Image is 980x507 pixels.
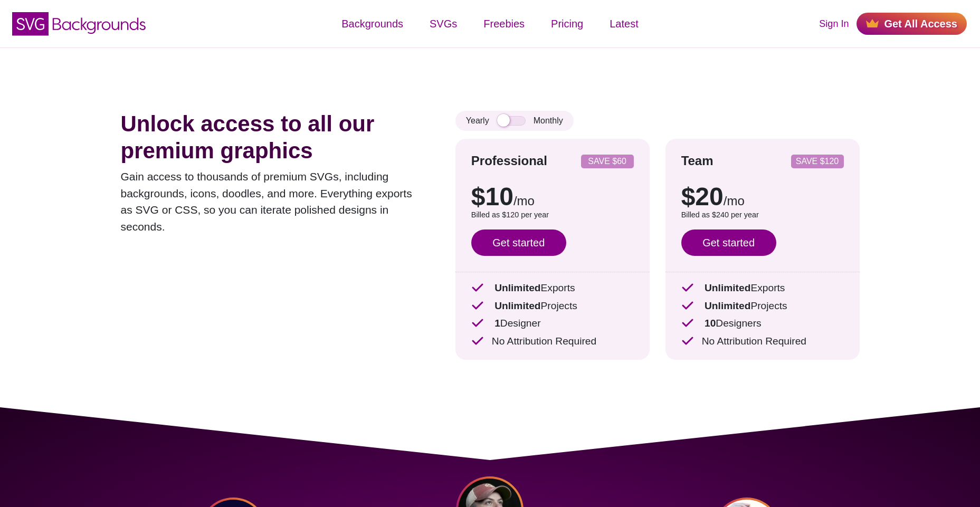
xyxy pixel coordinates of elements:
a: Get All Access [857,13,967,35]
p: Billed as $120 per year [471,209,634,221]
p: Billed as $240 per year [681,209,844,221]
a: Pricing [538,8,596,40]
a: Sign In [819,17,849,31]
p: $20 [681,184,844,209]
a: Freebies [470,8,538,40]
a: Get started [681,229,776,256]
a: Latest [596,8,651,40]
p: $10 [471,184,634,209]
p: No Attribution Required [471,334,634,349]
span: /mo [513,194,535,208]
p: Gain access to thousands of premium SVGs, including backgrounds, icons, doodles, and more. Everyt... [121,168,424,235]
p: No Attribution Required [681,334,844,349]
p: Designers [681,316,844,331]
a: Get started [471,229,566,256]
strong: 1 [494,318,500,329]
p: Exports [471,281,634,296]
p: Exports [681,281,844,296]
strong: Team [681,154,713,168]
strong: Unlimited [705,282,750,293]
p: Projects [471,299,634,314]
span: /mo [724,194,745,208]
strong: Professional [471,154,547,168]
strong: 10 [705,318,716,329]
h1: Unlock access to all our premium graphics [121,111,424,164]
div: Yearly Monthly [455,111,574,131]
strong: Unlimited [705,300,750,311]
strong: Unlimited [494,282,540,293]
p: SAVE $120 [795,157,840,166]
a: Backgrounds [328,8,416,40]
strong: Unlimited [494,300,540,311]
p: SAVE $60 [585,157,630,166]
p: Projects [681,299,844,314]
a: SVGs [416,8,470,40]
p: Designer [471,316,634,331]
